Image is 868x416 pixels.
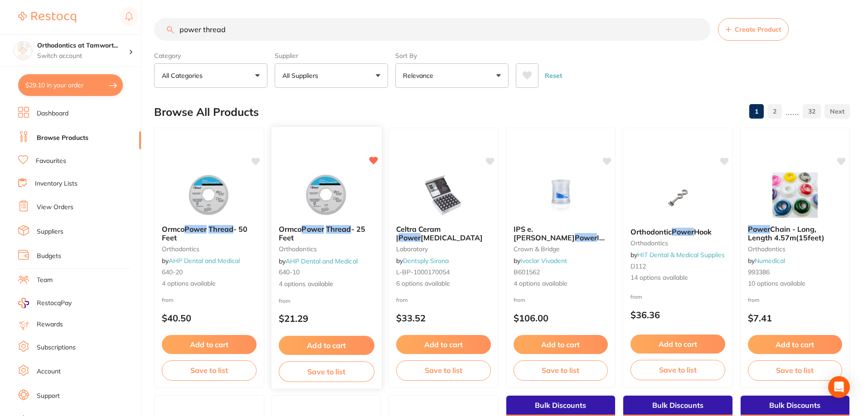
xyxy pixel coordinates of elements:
a: Account [37,367,61,376]
button: Save to list [396,360,491,380]
em: Power [398,233,421,242]
span: from [278,297,290,304]
span: Celtra Ceram | [396,225,441,242]
button: Add to cart [278,336,374,355]
span: 4 options available [514,279,608,288]
b: Orthodontic Power Hook [630,228,725,236]
h2: Browse All Products [154,106,259,119]
button: Save to list [630,360,725,380]
small: laboratory [396,245,491,253]
span: by [630,251,725,259]
span: from [630,293,642,300]
a: Team [37,276,53,285]
img: RestocqPay [18,298,29,308]
a: AHP Dental and Medical [286,257,358,265]
a: Subscriptions [37,343,76,352]
label: Category [154,52,267,60]
button: All Categories [154,63,267,88]
p: $33.52 [396,313,491,323]
a: AHP Dental and Medical [169,257,240,265]
span: from [396,296,408,303]
button: Add to cart [514,335,608,354]
span: [MEDICAL_DATA] [421,233,483,242]
span: 4 options available [278,279,374,288]
em: Thread [209,225,233,234]
a: Budgets [37,252,61,261]
span: 14 options available [630,273,725,282]
b: Ormco Power Thread - 25 Feet [278,225,374,242]
p: ...... [786,106,799,117]
small: crown & bridge [514,245,608,253]
span: B601562 [514,268,540,276]
a: Ivoclar Vivadent [520,257,567,265]
p: $21.29 [278,313,374,324]
span: by [162,257,240,265]
span: by [278,257,357,265]
img: Orthodontics at Tamworth [14,42,32,60]
button: Save to list [162,360,257,380]
span: Ormco [162,225,184,234]
span: 10 options available [748,279,843,288]
span: Create Product [735,26,781,33]
b: Celtra Ceram | Power Dentin [396,225,491,242]
small: orthodontics [748,245,843,253]
em: Power [672,227,694,236]
span: Incisal 20g [514,233,619,250]
p: $40.50 [162,313,257,323]
span: from [162,296,174,303]
button: Add to cart [162,335,257,354]
a: Favourites [36,157,66,166]
span: by [396,257,449,265]
img: Restocq Logo [18,12,76,23]
span: 640-20 [162,268,183,276]
span: - 50 Feet [162,225,247,242]
span: 6 options available [396,279,491,288]
p: Relevance [403,71,437,80]
button: Add to cart [748,335,843,354]
img: Ormco Power Thread - 50 Feet [179,172,238,218]
em: Power [748,225,770,234]
em: Thread [325,225,351,234]
small: orthodontics [630,239,725,247]
a: 2 [767,102,782,120]
input: Search Products [154,18,711,41]
em: Power [575,233,597,242]
a: Browse Products [37,134,88,143]
img: Orthodontic Power Hook [648,175,707,220]
span: 640-10 [278,268,299,276]
span: Orthodontic [630,227,672,236]
span: Ormco [278,225,301,234]
a: Restocq Logo [18,7,76,28]
button: All Suppliers [275,63,388,88]
span: by [514,257,567,265]
span: from [748,296,760,303]
button: Add to cart [630,335,725,354]
small: orthodontics [278,245,374,253]
small: orthodontics [162,245,257,253]
span: 993386 [748,268,770,276]
em: Power [184,225,207,234]
p: $36.36 [630,310,725,320]
span: IPS e.[PERSON_NAME] [514,225,575,242]
a: View Orders [37,203,73,212]
a: Support [37,392,60,401]
span: Hook [694,227,712,236]
a: Suppliers [37,227,63,236]
p: All Categories [162,71,206,80]
label: Supplier [275,52,388,60]
a: Inventory Lists [35,179,78,188]
button: Save to list [514,360,608,380]
a: RestocqPay [18,298,72,308]
button: Reset [542,63,565,88]
button: Create Product [718,18,789,41]
a: HIT Dental & Medical Supplies [637,251,725,259]
label: Sort By [395,52,509,60]
div: Open Intercom Messenger [828,376,850,398]
button: Relevance [395,63,509,88]
p: $7.41 [748,313,843,323]
p: Switch account [37,52,129,61]
p: $106.00 [514,313,608,323]
a: Dentsply Sirona [403,257,449,265]
h4: Orthodontics at Tamworth [37,41,129,50]
p: All Suppliers [282,71,322,80]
